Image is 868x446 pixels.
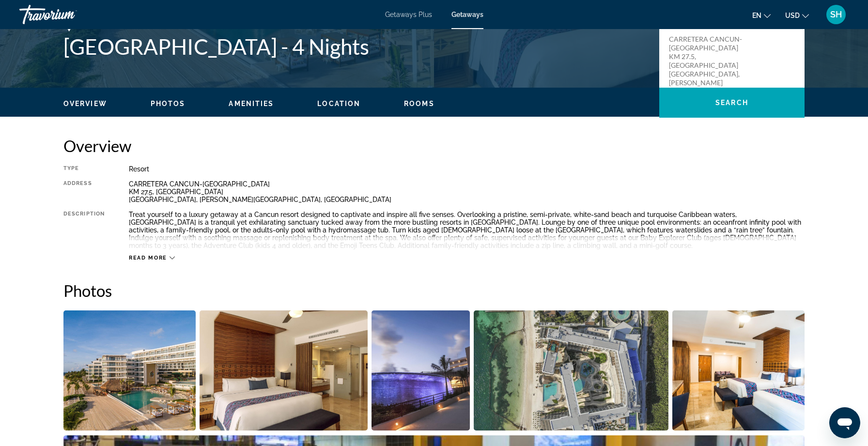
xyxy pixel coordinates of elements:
[19,2,116,27] a: Travorium
[129,255,167,261] span: Read more
[63,136,805,155] h2: Overview
[829,407,860,438] iframe: Кнопка для запуску вікна повідомлень
[474,310,669,431] button: Open full-screen image slider
[129,165,805,173] div: Resort
[63,100,107,108] span: Overview
[63,180,105,203] div: Address
[372,310,470,431] button: Open full-screen image slider
[785,12,800,19] span: USD
[659,88,805,118] button: Search
[752,8,771,22] button: Change language
[151,99,186,108] button: Photos
[63,211,105,249] div: Description
[200,310,368,431] button: Open full-screen image slider
[63,281,805,300] h2: Photos
[669,35,746,105] p: CARRETERA CANCUN-[GEOGRAPHIC_DATA] KM 27.5, [GEOGRAPHIC_DATA] [GEOGRAPHIC_DATA], [PERSON_NAME][GE...
[229,99,274,108] button: Amenities
[830,10,842,19] span: SH
[151,100,186,108] span: Photos
[317,100,360,108] span: Location
[129,254,175,261] button: Read more
[451,11,483,18] a: Getaways
[823,4,849,25] button: User Menu
[672,310,805,431] button: Open full-screen image slider
[715,99,748,107] span: Search
[785,8,809,22] button: Change currency
[404,100,434,108] span: Rooms
[229,100,274,108] span: Amenities
[63,34,650,59] h1: [GEOGRAPHIC_DATA] - 4 Nights
[129,180,805,203] div: CARRETERA CANCUN-[GEOGRAPHIC_DATA] KM 27.5, [GEOGRAPHIC_DATA] [GEOGRAPHIC_DATA], [PERSON_NAME][GE...
[385,11,432,18] a: Getaways Plus
[63,99,107,108] button: Overview
[404,99,434,108] button: Rooms
[63,310,196,431] button: Open full-screen image slider
[317,99,360,108] button: Location
[63,165,105,173] div: Type
[129,211,805,249] div: Treat yourself to a luxury getaway at a Cancun resort designed to captivate and inspire all five ...
[752,12,761,19] span: en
